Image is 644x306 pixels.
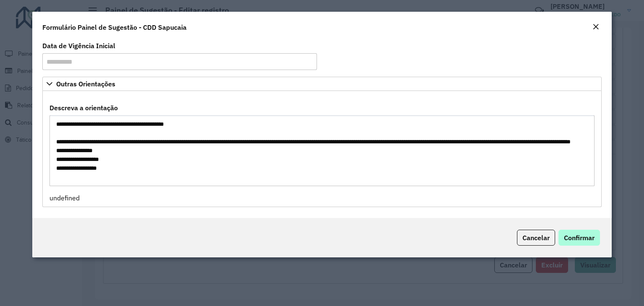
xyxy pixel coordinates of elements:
h4: Formulário Painel de Sugestão - CDD Sapucaia [42,22,187,32]
label: Descreva a orientação [49,103,118,113]
div: Outras Orientações [42,91,602,207]
button: Cancelar [517,230,555,246]
button: Close [590,22,602,33]
span: Confirmar [564,233,595,242]
a: Outras Orientações [42,77,602,91]
button: Confirmar [558,230,600,246]
span: undefined [49,194,80,202]
span: Cancelar [522,233,550,242]
em: Fechar [592,23,599,30]
span: Outras Orientações [56,80,115,87]
label: Data de Vigência Inicial [42,41,115,51]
